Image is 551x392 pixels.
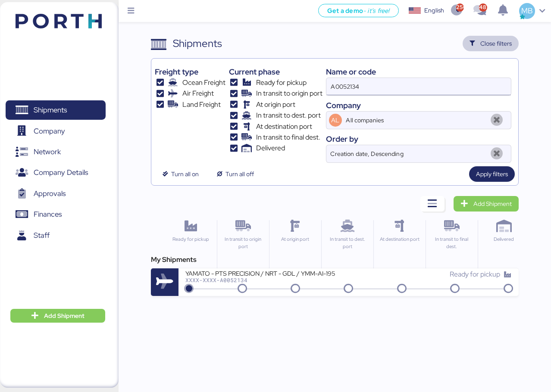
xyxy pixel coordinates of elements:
div: Shipments [173,36,222,51]
span: Network [34,146,61,158]
button: Add Shipment [10,309,105,323]
div: In transit to dest. port [325,236,369,250]
span: AL [331,115,339,125]
div: YAMATO - PTS PRECISION / NRT - GDL / YMM-AI-195 [185,269,348,277]
button: Turn all off [209,166,261,182]
span: Staff [34,229,50,242]
span: Apply filters [476,169,508,179]
span: Close filters [480,38,512,49]
span: Turn all off [225,169,254,179]
span: MB [521,5,533,16]
span: Company Details [34,166,88,179]
div: XXXX-XXXX-A0052134 [185,277,348,283]
div: Freight type [155,66,225,78]
a: Add Shipment [454,196,519,212]
div: Ready for pickup [168,236,213,243]
div: In transit to origin port [221,236,265,250]
a: Approvals [6,184,106,204]
span: Ready for pickup [256,78,307,88]
span: Shipments [34,104,67,116]
div: Delivered [482,236,526,243]
button: Close filters [463,36,519,51]
div: Current phase [229,66,322,78]
span: In transit to dest. port [256,110,321,121]
div: In transit to final dest. [429,236,474,250]
span: At destination port [256,121,312,132]
span: Air Freight [182,88,214,99]
span: Land Freight [182,100,221,110]
span: Add Shipment [473,199,512,209]
div: At origin port [273,236,317,243]
a: Staff [6,226,106,246]
div: Company [326,100,511,111]
a: Shipments [6,100,106,120]
div: My Shipments [151,255,519,265]
span: Finances [34,208,62,221]
span: Approvals [34,187,66,200]
div: English [424,6,444,15]
span: In transit to final dest. [256,132,320,143]
input: AL [344,112,486,129]
button: Turn all on [155,166,206,182]
span: Ocean Freight [182,78,225,88]
span: Ready for pickup [450,270,500,279]
span: Turn all on [171,169,199,179]
div: Name or code [326,66,511,78]
button: Menu [124,4,138,19]
button: Apply filters [469,166,515,182]
span: At origin port [256,100,295,110]
div: At destination port [377,236,422,243]
a: Company Details [6,163,106,183]
span: Delivered [256,143,285,153]
span: Add Shipment [44,311,85,321]
div: Order by [326,133,511,145]
a: Company [6,121,106,141]
a: Finances [6,205,106,224]
a: Network [6,142,106,162]
span: Company [34,125,65,137]
span: In transit to origin port [256,88,322,99]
